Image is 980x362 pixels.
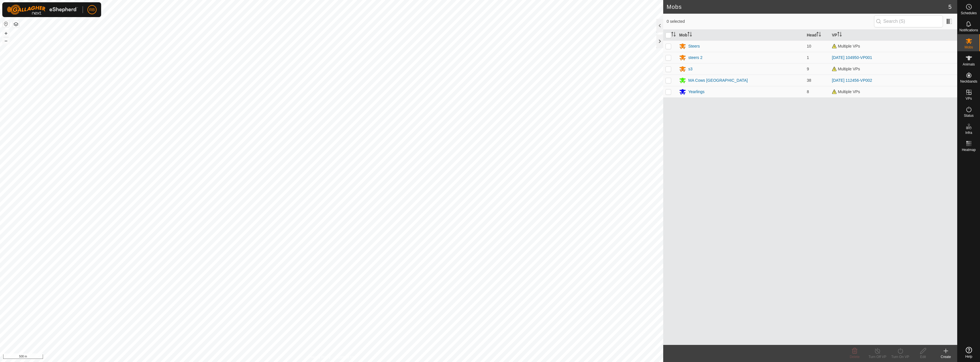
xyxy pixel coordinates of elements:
div: Create [934,354,957,359]
span: Animals [963,63,975,66]
p-sorticon: Activate to sort [816,33,821,37]
div: Steers [688,43,700,49]
span: 8 [807,89,809,94]
div: steers 2 [688,55,703,61]
a: Privacy Policy [309,355,330,360]
p-sorticon: Activate to sort [687,33,692,37]
input: Search (S) [874,15,943,27]
span: 38 [807,78,811,83]
th: VP [830,30,957,41]
span: Neckbands [960,80,977,83]
span: 10 [807,44,811,48]
div: Edit [912,354,934,359]
span: Status [964,114,973,117]
button: Map Layers [13,21,19,28]
a: Help [957,345,980,361]
button: – [3,37,9,44]
span: Multiple VPs [832,44,860,48]
div: MA Cows [GEOGRAPHIC_DATA] [688,77,748,83]
button: + [3,30,9,37]
a: [DATE] 104950-VP001 [832,55,872,60]
img: Gallagher Logo [7,5,78,15]
button: Reset Map [3,21,9,27]
div: s3 [688,66,693,72]
span: Notifications [959,28,978,32]
p-sorticon: Activate to sort [837,33,842,37]
div: Turn Off VP [866,354,889,359]
th: Mob [677,30,805,41]
span: VPs [965,97,972,100]
a: Contact Us [337,355,354,360]
a: [DATE] 112456-VP002 [832,78,872,83]
span: Infra [965,131,972,134]
span: Multiple VPs [832,67,860,71]
span: Mobs [965,46,973,49]
span: 1 [807,55,809,60]
h2: Mobs [667,3,948,10]
span: Help [965,355,972,358]
p-sorticon: Activate to sort [671,33,676,37]
span: 5 [948,3,952,11]
span: Multiple VPs [832,89,860,94]
div: Turn On VP [889,354,912,359]
div: Yearlings [688,89,705,95]
span: RB [89,7,95,13]
span: 0 selected [667,19,874,24]
span: Heatmap [962,148,976,152]
th: Head [805,30,830,41]
span: 9 [807,67,809,71]
span: Schedules [961,11,977,15]
span: Delete [850,355,860,359]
